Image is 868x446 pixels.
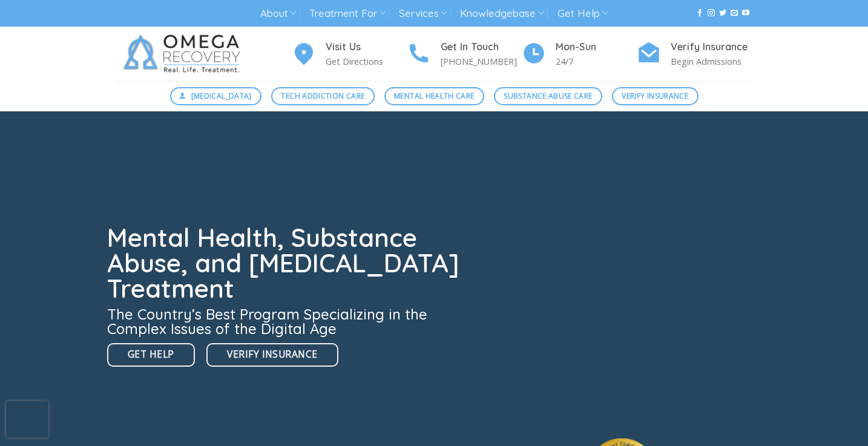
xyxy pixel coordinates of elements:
a: Mental Health Care [384,87,484,105]
a: Get In Touch [PHONE_NUMBER] [407,39,522,69]
a: Verify Insurance [206,343,338,367]
a: Follow on Instagram [708,9,715,18]
a: Tech Addiction Care [271,87,375,105]
img: Omega Recovery [116,27,252,81]
h4: Verify Insurance [671,39,752,55]
a: Substance Abuse Care [494,87,602,105]
a: Treatment For [309,2,385,25]
a: Verify Insurance Begin Admissions [637,39,752,69]
a: Get Help [107,343,195,367]
iframe: reCAPTCHA [6,401,48,438]
a: Knowledgebase [460,2,544,25]
a: Follow on YouTube [742,9,749,18]
span: [MEDICAL_DATA] [191,90,252,102]
a: [MEDICAL_DATA] [170,87,262,105]
span: Tech Addiction Care [281,90,364,102]
p: Begin Admissions [671,54,752,68]
p: Get Directions [326,54,407,68]
a: Services [399,2,447,25]
a: About [260,2,296,25]
span: Get Help [128,347,174,362]
span: Verify Insurance [622,90,688,102]
a: Send us an email [731,9,738,18]
span: Verify Insurance [227,347,317,362]
h4: Visit Us [326,39,407,55]
h4: Get In Touch [441,39,522,55]
h1: Mental Health, Substance Abuse, and [MEDICAL_DATA] Treatment [107,225,467,301]
p: 24/7 [556,54,637,68]
a: Get Help [557,2,608,25]
span: Mental Health Care [394,90,474,102]
span: Substance Abuse Care [504,90,592,102]
h3: The Country’s Best Program Specializing in the Complex Issues of the Digital Age [107,307,467,336]
a: Visit Us Get Directions [292,39,407,69]
a: Follow on Facebook [696,9,703,18]
h4: Mon-Sun [556,39,637,55]
p: [PHONE_NUMBER] [441,54,522,68]
a: Verify Insurance [612,87,699,105]
a: Follow on Twitter [719,9,726,18]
